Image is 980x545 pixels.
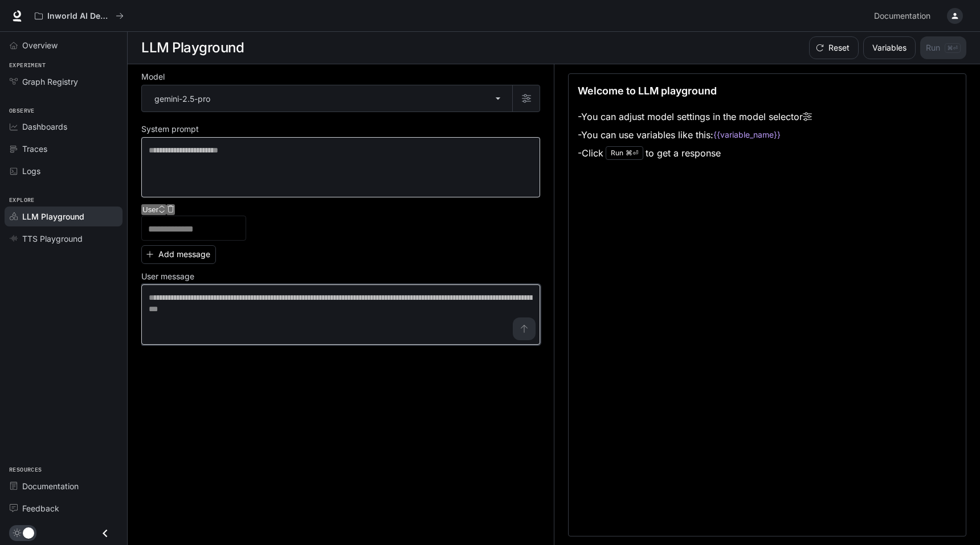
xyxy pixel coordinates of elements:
button: User [141,204,166,215]
span: Graph Registry [22,76,78,88]
span: Dark mode toggle [23,526,34,539]
p: ⌘⏎ [626,150,638,156]
span: Traces [22,143,47,155]
a: Documentation [869,5,939,27]
p: Model [141,73,165,81]
a: Logs [5,161,122,181]
span: Feedback [22,502,59,514]
p: gemini-2.5-pro [154,93,210,105]
a: Feedback [5,498,122,518]
li: - Click to get a response [578,144,812,162]
div: Run [606,146,643,160]
a: LLM Playground [5,207,122,226]
code: {{variable_name}} [713,129,781,141]
button: Reset [809,36,859,59]
span: Dashboards [22,121,67,133]
button: Close drawer [92,522,118,545]
a: Documentation [5,476,122,496]
button: Add message [141,245,216,264]
a: Dashboards [5,117,122,137]
span: LLM Playground [22,210,84,222]
span: Overview [22,39,58,51]
button: Variables [863,36,916,59]
span: Documentation [874,9,930,23]
a: Traces [5,139,122,159]
a: Graph Registry [5,72,122,92]
span: Logs [22,165,40,177]
h1: LLM Playground [141,36,244,59]
p: Inworld AI Demos [47,11,111,21]
span: TTS Playground [22,233,83,245]
a: Overview [5,35,122,55]
p: Welcome to LLM playground [578,83,717,98]
li: - You can use variables like this: [578,126,812,144]
div: gemini-2.5-pro [142,85,512,112]
a: TTS Playground [5,229,122,249]
p: User message [141,272,194,280]
li: - You can adjust model settings in the model selector [578,108,812,126]
span: Documentation [22,480,79,492]
p: System prompt [141,125,199,133]
button: All workspaces [30,5,129,27]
